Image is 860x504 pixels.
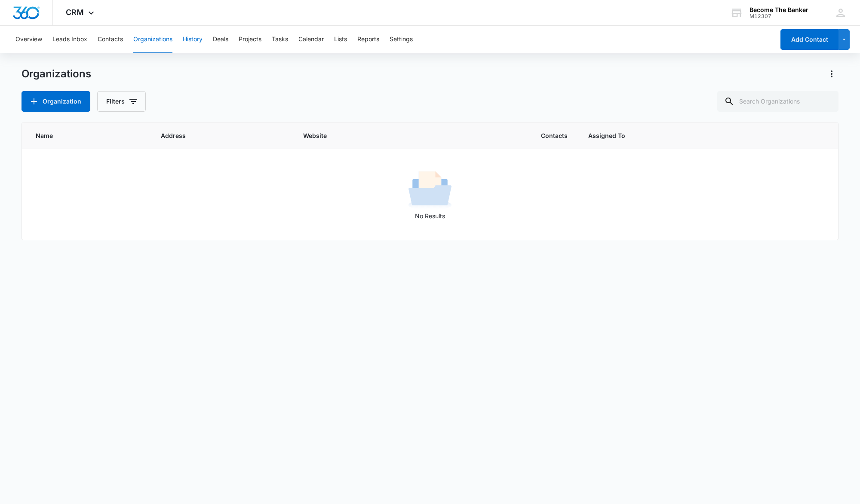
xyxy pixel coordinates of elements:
button: Reports [357,26,379,53]
button: Filters [97,91,146,112]
button: Lists [334,26,347,53]
p: No Results [22,211,838,220]
button: Add Contact [780,29,838,50]
div: account name [749,6,808,13]
button: Projects [239,26,261,53]
span: Contacts [441,131,568,140]
span: Name [36,131,140,140]
img: No Results [408,168,451,211]
h1: Organizations [21,67,91,80]
button: Organization [21,91,90,112]
button: Overview [15,26,42,53]
span: CRM [66,8,84,17]
span: Assigned To [588,131,747,140]
button: Organizations [133,26,172,53]
button: Settings [390,26,413,53]
button: History [183,26,203,53]
button: Calendar [298,26,324,53]
span: Address [161,131,282,140]
button: Tasks [272,26,288,53]
div: account id [749,13,808,19]
button: Actions [825,67,838,81]
button: Leads Inbox [52,26,87,53]
span: Website [303,131,421,140]
input: Search Organizations [717,91,838,112]
button: Deals [213,26,228,53]
button: Contacts [98,26,123,53]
